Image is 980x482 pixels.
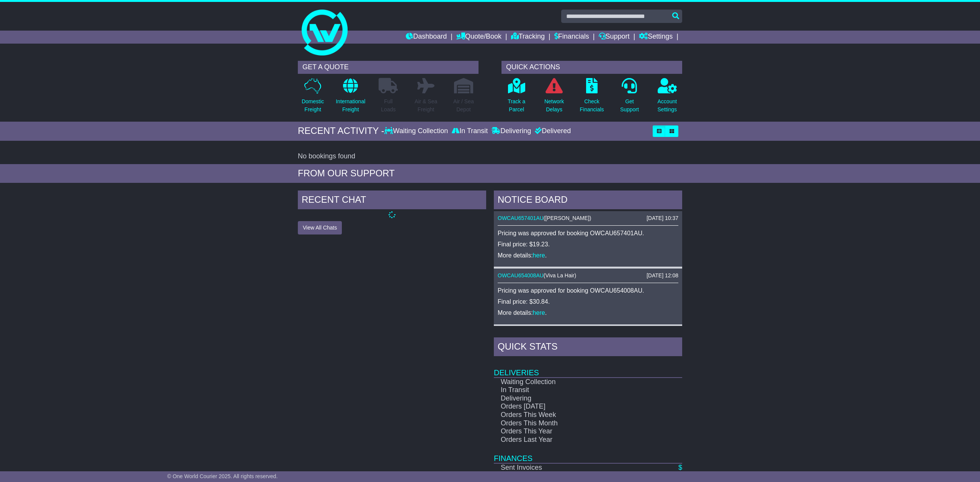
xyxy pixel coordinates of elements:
[533,127,571,135] div: Delivered
[546,215,590,221] span: [PERSON_NAME]
[384,127,450,135] div: Waiting Collection
[620,98,639,114] p: Get Support
[335,78,366,118] a: InternationalFreight
[494,191,682,211] div: NOTICE BOARD
[508,98,525,114] p: Track a Parcel
[379,98,398,114] p: Full Loads
[511,31,545,44] a: Tracking
[494,378,655,386] td: Waiting Collection
[453,98,474,114] p: Air / Sea Depot
[298,152,682,161] div: No bookings found
[498,298,678,305] p: Final price: $30.84.
[647,272,678,279] div: [DATE] 12:08
[494,444,682,463] td: Finances
[298,61,479,74] div: GET A QUOTE
[657,78,678,118] a: AccountSettings
[494,419,655,428] td: Orders This Month
[498,230,678,237] p: Pricing was approved for booking OWCAU657401AU.
[494,358,682,378] td: Deliveries
[490,127,533,135] div: Delivering
[554,31,589,44] a: Financials
[498,272,678,279] div: ( )
[498,215,544,221] a: OWCAU657401AU
[678,464,682,471] a: $
[298,221,342,234] button: View All Chats
[494,386,655,394] td: In Transit
[580,78,604,118] a: CheckFinancials
[302,98,324,114] p: Domestic Freight
[498,272,544,278] a: OWCAU654008AU
[533,252,545,259] a: here
[301,78,324,118] a: DomesticFreight
[544,98,564,114] p: Network Delays
[599,31,630,44] a: Support
[647,215,678,221] div: [DATE] 10:37
[639,31,673,44] a: Settings
[580,98,604,114] p: Check Financials
[494,394,655,403] td: Delivering
[494,463,655,472] td: Sent Invoices
[498,252,678,259] p: More details: .
[544,78,564,118] a: NetworkDelays
[450,127,490,135] div: In Transit
[501,61,682,74] div: QUICK ACTIONS
[298,168,682,179] div: FROM OUR SUPPORT
[167,473,278,479] span: © One World Courier 2025. All rights reserved.
[406,31,447,44] a: Dashboard
[658,98,677,114] p: Account Settings
[298,191,486,211] div: RECENT CHAT
[415,98,437,114] p: Air & Sea Freight
[494,337,682,358] div: Quick Stats
[507,78,526,118] a: Track aParcel
[498,241,678,248] p: Final price: $19.23.
[533,309,545,316] a: here
[494,436,655,444] td: Orders Last Year
[494,411,655,419] td: Orders This Week
[494,402,655,411] td: Orders [DATE]
[620,78,639,118] a: GetSupport
[498,287,678,294] p: Pricing was approved for booking OWCAU654008AU.
[298,125,384,137] div: RECENT ACTIVITY -
[546,272,575,278] span: Viva La Hair
[498,309,678,316] p: More details: .
[456,31,501,44] a: Quote/Book
[498,215,678,221] div: ( )
[336,98,365,114] p: International Freight
[494,427,655,436] td: Orders This Year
